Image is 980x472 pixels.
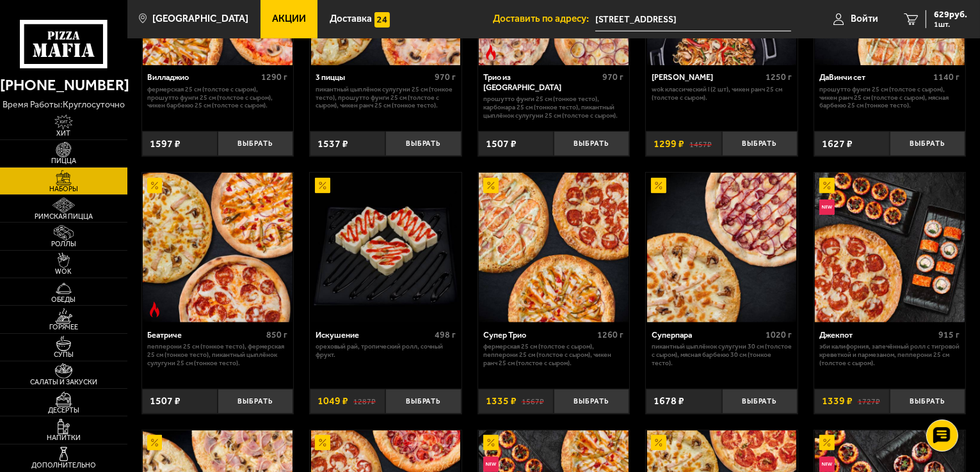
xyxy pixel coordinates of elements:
input: Ваш адрес доставки [595,8,791,31]
button: Выбрать [554,389,629,414]
img: Супер Трио [479,173,629,322]
span: Доставка [330,14,372,24]
img: Беатриче [143,173,293,322]
span: 1140 г [934,72,960,83]
button: Выбрать [554,131,629,156]
s: 1567 ₽ [522,396,544,406]
span: 1507 ₽ [486,139,517,149]
img: Острое блюдо [147,302,163,317]
button: Выбрать [385,131,461,156]
img: Акционный [651,178,666,193]
s: 1457 ₽ [689,139,712,149]
span: 1627 ₽ [822,139,853,149]
span: 629 руб. [934,10,967,19]
span: 1260 г [598,329,624,340]
img: Акционный [651,435,666,450]
span: 1507 ₽ [150,396,181,406]
s: 1727 ₽ [858,396,880,406]
button: Выбрать [890,131,965,156]
img: Акционный [483,178,499,193]
span: 970 г [603,72,624,83]
p: Ореховый рай, Тропический ролл, Сочный фрукт. [316,343,456,359]
img: Акционный [147,178,163,193]
span: 850 г [266,329,287,340]
s: 1287 ₽ [353,396,376,406]
img: Острое блюдо [483,45,499,60]
button: Выбрать [218,389,293,414]
span: 1020 г [766,329,792,340]
span: 1335 ₽ [486,396,517,406]
span: 1339 ₽ [822,396,853,406]
p: Wok классический L (2 шт), Чикен Ранч 25 см (толстое с сыром). [652,86,792,102]
p: Прошутто Фунги 25 см (толстое с сыром), Чикен Ранч 25 см (толстое с сыром), Мясная Барбекю 25 см ... [819,86,960,110]
div: Трио из [GEOGRAPHIC_DATA] [483,72,599,92]
span: Акции [272,14,306,24]
button: Выбрать [385,389,461,414]
p: Пикантный цыплёнок сулугуни 30 см (толстое с сыром), Мясная Барбекю 30 см (тонкое тесто). [652,343,792,367]
span: 1537 ₽ [317,139,348,149]
img: Суперпара [647,173,797,322]
span: 1678 ₽ [654,396,684,406]
span: Войти [851,14,878,24]
img: Акционный [147,435,163,450]
span: [GEOGRAPHIC_DATA] [152,14,248,24]
div: Беатриче [147,330,263,340]
span: 498 г [435,329,456,340]
p: Эби Калифорния, Запечённый ролл с тигровой креветкой и пармезаном, Пепперони 25 см (толстое с сыр... [819,343,960,367]
img: Акционный [483,435,499,450]
p: Фермерская 25 см (толстое с сыром), Прошутто Фунги 25 см (толстое с сыром), Чикен Барбекю 25 см (... [147,86,287,110]
button: Выбрать [722,131,798,156]
div: Вилладжио [147,72,258,82]
span: 915 г [939,329,960,340]
img: Новинка [819,200,835,215]
p: Фермерская 25 см (толстое с сыром), Пепперони 25 см (толстое с сыром), Чикен Ранч 25 см (толстое ... [483,343,623,367]
span: 1049 ₽ [317,396,348,406]
img: Джекпот [815,173,965,322]
span: 1250 г [766,72,792,83]
div: Суперпара [652,330,762,340]
a: АкционныйНовинкаДжекпот [814,173,966,322]
div: Джекпот [819,330,935,340]
img: Акционный [819,435,835,450]
span: 970 г [435,72,456,83]
p: Пепперони 25 см (тонкое тесто), Фермерская 25 см (тонкое тесто), Пикантный цыплёнок сулугуни 25 с... [147,343,287,367]
span: 1597 ₽ [150,139,181,149]
p: Прошутто Фунги 25 см (тонкое тесто), Карбонара 25 см (тонкое тесто), Пикантный цыплёнок сулугуни ... [483,95,623,120]
a: АкционныйОстрое блюдоБеатриче [142,173,294,322]
button: Выбрать [890,389,965,414]
img: 15daf4d41897b9f0e9f617042186c801.svg [374,12,390,28]
img: Новинка [483,457,499,472]
img: Акционный [315,178,330,193]
div: 3 пиццы [316,72,431,82]
div: Супер Трио [483,330,594,340]
span: Доставить по адресу: [493,14,595,24]
button: Выбрать [218,131,293,156]
div: Искушение [316,330,431,340]
a: АкционныйИскушение [310,173,462,322]
a: АкционныйСуперпара [646,173,798,322]
div: ДаВинчи сет [819,72,930,82]
img: Новинка [819,457,835,472]
button: Выбрать [722,389,798,414]
img: Искушение [311,173,461,322]
img: Акционный [819,178,835,193]
p: Пикантный цыплёнок сулугуни 25 см (тонкое тесто), Прошутто Фунги 25 см (толстое с сыром), Чикен Р... [316,86,456,110]
span: 1299 ₽ [654,139,684,149]
span: 1 шт. [934,20,967,28]
span: 1290 г [261,72,287,83]
div: [PERSON_NAME] [652,72,762,82]
img: Акционный [315,435,330,450]
a: АкционныйСупер Трио [478,173,630,322]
